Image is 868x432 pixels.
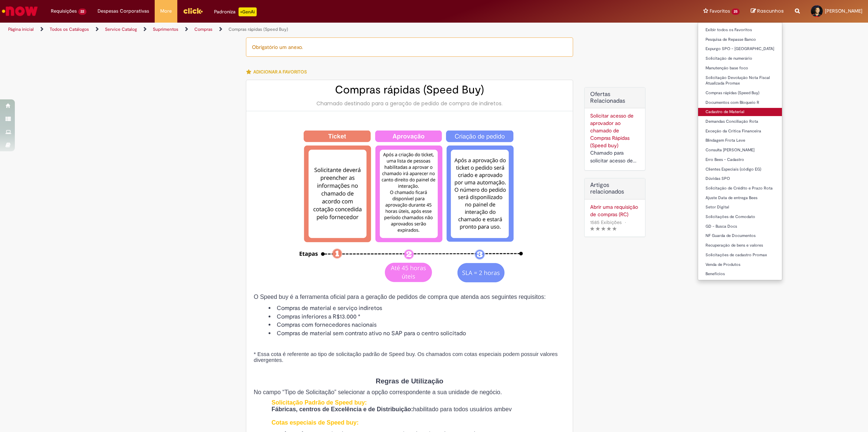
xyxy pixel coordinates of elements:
[698,203,782,211] a: Setor Digital
[623,217,628,227] span: •
[254,389,502,395] span: No campo “Tipo de Solicitação” selecionar a opção correspondente a sua unidade de negócio.
[376,377,443,385] span: Regras de Utilização
[254,351,558,363] span: * Essa cota é referente ao tipo de solicitação padrão de Speed buy. Os chamados com cotas especia...
[228,26,288,32] a: Compras rápidas (Speed Buy)
[698,118,782,126] a: Demandas Conciliação Rota
[757,7,784,14] span: Rascunhos
[698,165,782,174] a: Clientes Especiais (código EG)
[254,84,565,96] h2: Compras rápidas (Speed Buy)
[698,64,782,72] a: Manutenção base foco
[254,294,546,300] span: O Speed buy é a ferramenta oficial para a geração de pedidos de compra que atenda aos seguintes r...
[98,7,149,15] span: Despesas Corporativas
[698,22,782,280] ul: Favoritos
[1,4,39,19] img: ServiceNow
[731,9,740,15] span: 25
[160,7,172,15] span: More
[153,26,178,32] a: Suprimentos
[698,74,782,88] a: Solicitação Devolução Nota Fiscal Atualizada Promax
[413,406,512,412] span: habilitado para todos usuários ambev
[590,182,640,195] h3: Artigos relacionados
[698,232,782,240] a: NF Guarda de Documentos
[698,261,782,269] a: Venda de Produtos
[254,100,565,107] div: Chamado destinado para a geração de pedido de compra de indiretos.
[269,313,565,321] li: Compras inferiores a R$13.000 *
[269,304,565,313] li: Compras de material e serviço indiretos
[698,146,782,154] a: Consulta [PERSON_NAME]
[698,241,782,250] a: Recuperação de bens e valores
[214,7,257,16] div: Padroniza
[6,23,573,36] ul: Trilhas de página
[698,108,782,116] a: Cadastro de Material
[710,7,730,15] span: Favoritos
[8,26,34,32] a: Página inicial
[590,112,634,149] a: Solicitar acesso de aprovador ao chamado de Compras Rápidas (Speed buy)
[698,127,782,135] a: Exceção da Crítica Financeira
[78,9,86,15] span: 22
[698,270,782,278] a: Benefícios
[105,26,137,32] a: Service Catalog
[698,175,782,183] a: Dúvidas SPO
[51,7,77,15] span: Requisições
[246,37,573,57] div: Obrigatório um anexo.
[272,399,367,406] span: Solicitação Padrão de Speed buy:
[698,89,782,97] a: Compras rápidas (Speed Buy)
[183,5,203,16] img: click_logo_yellow_360x200.png
[590,91,640,104] h2: Ofertas Relacionadas
[50,26,89,32] a: Todos os Catálogos
[698,99,782,107] a: Documentos com Bloqueio R
[272,406,413,412] span: Fábricas, centros de Excelência e de Distribuição:
[269,321,565,329] li: Compras com fornecedores nacionais
[239,7,257,16] p: +GenAi
[698,36,782,44] a: Pesquisa de Repasse Banco
[825,8,862,14] span: [PERSON_NAME]
[698,194,782,202] a: Ajuste Data de entrega Bees
[698,45,782,53] a: Expurgo SPO - [GEOGRAPHIC_DATA]
[246,64,311,80] button: Adicionar a Favoritos
[253,69,307,75] span: Adicionar a Favoritos
[698,222,782,231] a: GD - Busca Docs
[698,213,782,221] a: Solicitações de Comodato
[698,26,782,34] a: Exibir todos os Favoritos
[698,156,782,164] a: Erro Bees - Cadastro
[698,55,782,63] a: Solicitação de numerário
[698,136,782,145] a: Blindagem Frota Leve
[272,419,359,426] span: Cotas especiais de Speed buy:
[751,8,784,15] a: Rascunhos
[590,219,622,225] span: 1585 Exibições
[584,87,645,171] div: Ofertas Relacionadas
[590,203,640,218] a: Abrir uma requisição de compras (RC)
[269,329,565,338] li: Compras de material sem contrato ativo no SAP para o centro solicitado
[698,184,782,192] a: Solicitação de Crédito e Prazo Rota
[698,251,782,259] a: Solicitações de cadastro Promax
[590,149,640,165] div: Chamado para solicitar acesso de aprovador ao ticket de Speed buy
[194,26,213,32] a: Compras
